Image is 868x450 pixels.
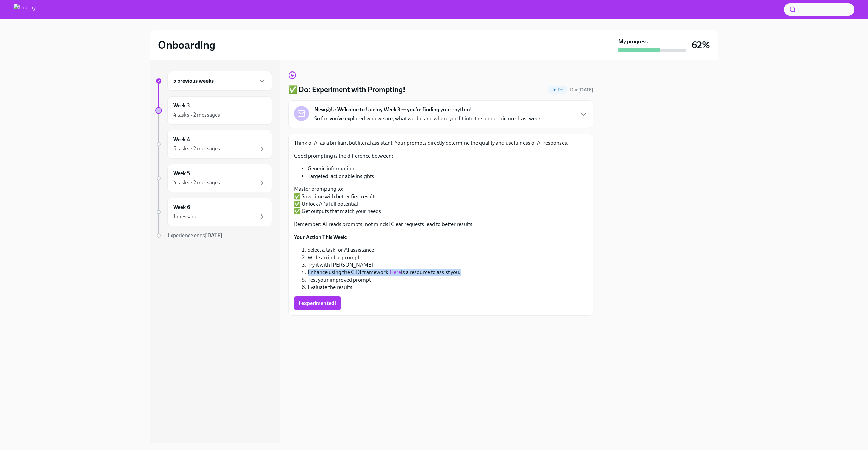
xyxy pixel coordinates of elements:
li: Test your improved prompt [308,276,588,284]
h2: Onboarding [158,38,215,52]
h6: Week 5 [173,170,190,177]
li: Evaluate the results [308,284,588,291]
a: Here [390,269,401,275]
a: Week 34 tasks • 2 messages [155,96,272,125]
strong: Your Action This Week: [294,234,348,240]
li: Try it with [PERSON_NAME] [308,261,588,269]
p: Think of AI as a brilliant but literal assistant. Your prompts directly determine the quality and... [294,139,588,147]
strong: [DATE] [205,232,222,239]
h4: ✅ Do: Experiment with Prompting! [288,85,406,95]
div: 4 tasks • 2 messages [173,111,220,119]
p: Good prompting is the difference between: [294,152,588,160]
div: 5 previous weeks [167,71,272,91]
h6: Week 4 [173,136,190,143]
li: Targeted, actionable insights [308,172,588,180]
p: Remember: AI reads prompts, not minds! Clear requests lead to better results. [294,221,588,228]
div: 4 tasks • 2 messages [173,179,220,186]
button: I experimented! [294,296,341,310]
p: Master prompting to: ✅ Save time with better first results ✅ Unlock AI's full potential ✅ Get out... [294,185,588,215]
span: September 13th, 2025 10:00 [570,87,593,93]
h3: 62% [692,39,710,51]
div: 1 message [173,213,197,220]
img: Udemy [14,4,36,15]
span: Due [570,87,593,93]
p: So far, you’ve explored who we are, what we do, and where you fit into the bigger picture. Last w... [314,115,545,122]
li: Write an initial prompt [308,254,588,261]
li: Generic information [308,165,588,172]
a: Week 54 tasks • 2 messages [155,164,272,192]
a: Week 45 tasks • 2 messages [155,130,272,159]
div: 5 tasks • 2 messages [173,145,220,152]
strong: New@U: Welcome to Udemy Week 3 — you’re finding your rhythm! [314,106,472,114]
span: To Do [548,87,567,93]
h6: 5 previous weeks [173,77,214,85]
span: I experimented! [299,300,336,307]
span: Experience ends [167,232,222,239]
strong: My progress [618,38,648,45]
a: Week 61 message [155,198,272,226]
li: Enhance using the CIDI framework. is a resource to assist you. [308,269,588,276]
strong: [DATE] [578,87,593,93]
li: Select a task for AI assistance [308,246,588,254]
h6: Week 6 [173,204,190,211]
h6: Week 3 [173,102,190,109]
